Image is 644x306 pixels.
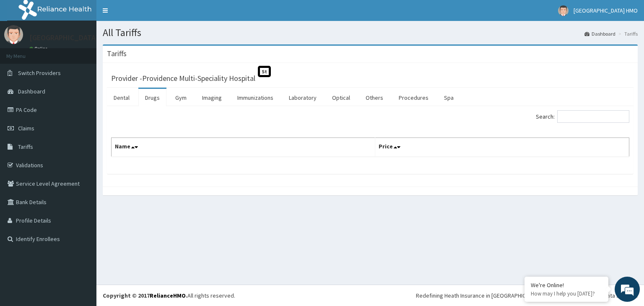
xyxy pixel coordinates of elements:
th: Price [375,138,629,157]
label: Search: [536,110,629,123]
span: [GEOGRAPHIC_DATA] HMO [574,7,638,14]
span: We're online! [49,97,116,182]
span: Dashboard [18,88,45,95]
a: Gym [169,89,193,106]
a: Spa [437,89,460,106]
span: St [258,66,271,77]
strong: Copyright © 2017 . [103,292,187,299]
p: [GEOGRAPHIC_DATA] HMO [29,34,115,41]
div: Chat with us now [44,47,141,58]
a: Optical [325,89,357,106]
a: Immunizations [231,89,280,106]
span: Switch Providers [18,69,61,77]
img: d_794563401_company_1708531726252_794563401 [16,42,34,63]
textarea: Type your message and hit 'Enter' [4,211,160,241]
footer: All rights reserved. [96,285,644,306]
div: Redefining Heath Insurance in [GEOGRAPHIC_DATA] using Telemedicine and Data Science! [416,291,638,300]
div: Minimize live chat window [138,4,158,24]
span: Tariffs [18,143,33,150]
a: Imaging [195,89,229,106]
a: Dashboard [584,30,615,37]
li: Tariffs [616,30,638,37]
th: Name [112,138,375,157]
a: Dental [107,89,136,106]
h1: All Tariffs [103,27,638,38]
a: Laboratory [282,89,323,106]
h3: Tariffs [107,50,127,57]
a: Online [29,46,49,52]
img: User Image [4,25,23,44]
span: Claims [18,124,34,132]
p: How may I help you today? [531,290,602,297]
input: Search: [557,110,629,123]
a: Others [359,89,390,106]
div: We're Online! [531,281,602,289]
a: Drugs [138,89,166,106]
h3: Provider - Providence Multi-Speciality Hospital [111,75,255,82]
img: User Image [558,5,569,16]
a: RelianceHMO [150,292,186,299]
a: Procedures [392,89,435,106]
